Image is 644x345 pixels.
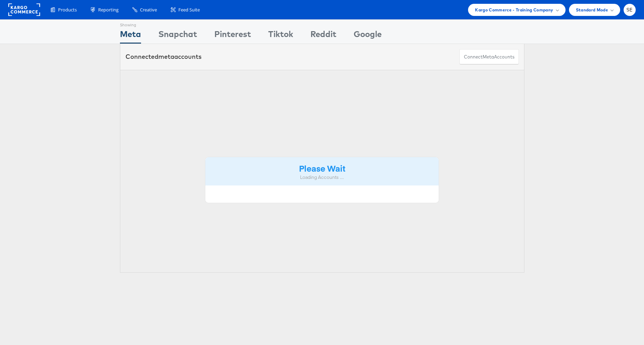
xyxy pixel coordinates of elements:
span: meta [158,53,174,61]
div: Meta [120,28,141,44]
div: Tiktok [268,28,293,44]
span: Standard Mode [576,6,608,13]
span: Feed Suite [178,7,200,13]
strong: Please Wait [299,162,345,174]
div: Pinterest [214,28,251,44]
button: ConnectmetaAccounts [459,49,519,65]
span: Kargo Commerce - Training Company [475,6,553,13]
span: Reporting [98,7,119,13]
div: Snapchat [158,28,197,44]
span: SE [626,8,633,12]
div: Connected accounts [125,52,202,61]
span: meta [483,54,494,60]
span: Products [58,7,77,13]
div: Reddit [310,28,336,44]
span: Creative [140,7,157,13]
div: Google [354,28,382,44]
div: Loading Accounts .... [211,174,434,181]
div: Showing [120,20,141,28]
